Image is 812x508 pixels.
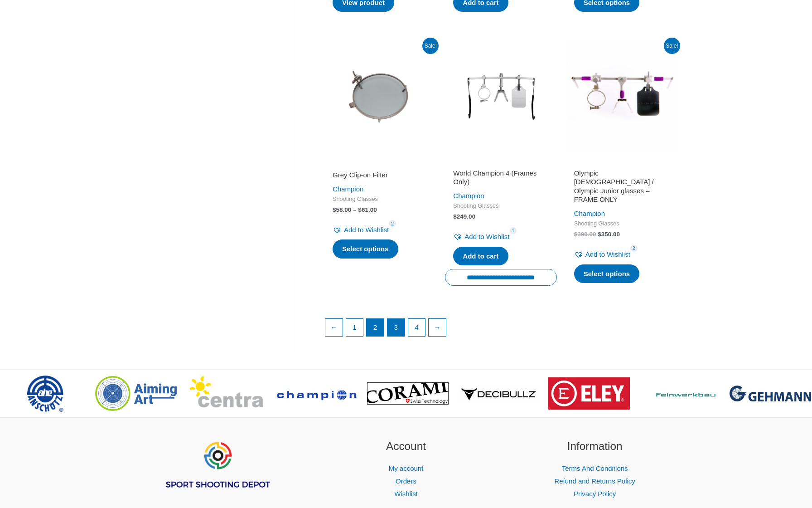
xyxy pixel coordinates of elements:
nav: Account [323,462,489,500]
bdi: 249.00 [453,213,475,220]
span: Add to Wishlist [344,226,389,234]
a: Page 3 [387,319,405,336]
a: Wishlist [394,490,418,498]
iframe: Customer reviews powered by Trustpilot [453,158,548,169]
span: > [798,382,807,391]
span: Sale! [664,38,680,54]
img: brand logo [548,377,630,409]
span: Page 2 [367,319,384,336]
a: My account [389,464,424,472]
span: $ [453,213,457,220]
bdi: 350.00 [598,231,620,238]
a: Champion [574,210,605,217]
bdi: 390.00 [574,231,596,238]
span: $ [358,206,362,213]
a: Page 4 [408,319,425,336]
h2: Account [323,438,489,455]
a: Add to cart: “World Champion 4 (Frames Only)” [453,247,508,266]
a: Add to Wishlist [453,230,509,243]
span: Sale! [422,38,439,54]
a: ← [325,319,343,336]
span: 2 [389,220,396,227]
a: Select options for “Grey Clip-on Filter” [333,239,398,259]
iframe: Customer reviews powered by Trustpilot [333,158,428,169]
h2: Olympic [DEMOGRAPHIC_DATA] / Olympic Junior glasses – FRAME ONLY [574,169,669,204]
span: $ [574,231,578,238]
img: WORLD CHAMPION 4 [445,40,556,152]
span: Add to Wishlist [464,233,509,240]
span: Shooting Glasses [453,202,548,210]
img: Olympic Lady / Olympic Junior glasses [566,40,677,152]
a: World Champion 4 (Frames Only) [453,169,548,190]
span: Shooting Glasses [333,195,428,203]
a: Select options for “Olympic Lady / Olympic Junior glasses - FRAME ONLY” [574,264,640,283]
span: $ [598,231,601,238]
span: Add to Wishlist [585,250,630,258]
nav: Information [512,462,678,500]
span: $ [333,206,336,213]
a: Orders [396,477,416,485]
span: 2 [630,245,638,252]
a: Champion [333,185,363,193]
a: → [429,319,446,336]
span: – [353,206,357,213]
iframe: Customer reviews powered by Trustpilot [574,158,669,169]
a: Terms And Conditions [562,464,628,472]
a: Add to Wishlist [574,248,630,261]
span: 1 [510,227,517,234]
a: Olympic [DEMOGRAPHIC_DATA] / Olympic Junior glasses – FRAME ONLY [574,169,669,208]
h2: World Champion 4 (Frames Only) [453,169,548,186]
bdi: 58.00 [333,206,351,213]
a: Add to Wishlist [333,224,389,236]
a: Page 1 [346,319,363,336]
a: Champion [453,192,484,200]
a: Refund and Returns Policy [554,477,635,485]
bdi: 61.00 [358,206,377,213]
h2: Information [512,438,678,455]
aside: Footer Widget 3 [512,438,678,500]
a: Privacy Policy [574,490,616,498]
img: Grey clip-on filter [324,40,436,152]
nav: Product Pagination [324,318,677,341]
a: Grey Clip-on Filter [333,171,428,183]
span: Shooting Glasses [574,220,669,228]
aside: Footer Widget 2 [323,438,489,500]
h2: Grey Clip-on Filter [333,171,428,180]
